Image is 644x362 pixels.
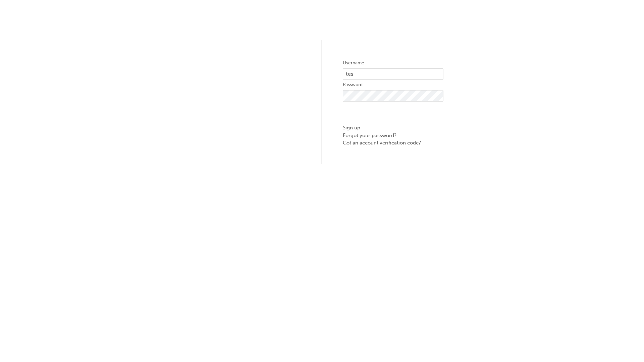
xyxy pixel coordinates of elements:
[343,132,443,139] a: Forgot your password?
[343,68,443,80] input: Username
[343,81,443,89] label: Password
[343,59,443,67] label: Username
[343,107,443,119] button: Sign In
[343,124,443,132] a: Sign up
[343,139,443,147] a: Got an account verification code?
